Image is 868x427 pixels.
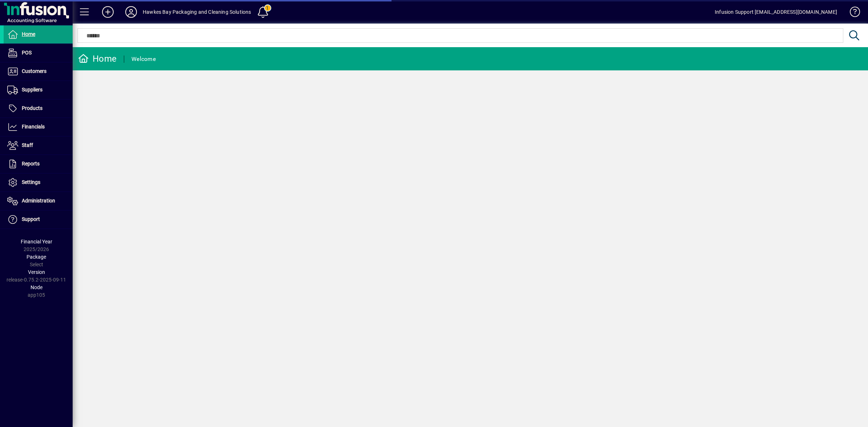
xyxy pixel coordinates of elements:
[31,284,42,290] span: Node
[22,142,33,148] span: Staff
[22,216,40,222] span: Support
[22,87,42,93] span: Suppliers
[4,99,73,118] a: Products
[4,210,73,229] a: Support
[4,44,73,62] a: POS
[131,53,156,65] div: Welcome
[22,179,40,185] span: Settings
[4,192,73,210] a: Administration
[4,136,73,155] a: Staff
[715,6,837,18] div: Infusion Support [EMAIL_ADDRESS][DOMAIN_NAME]
[4,155,73,173] a: Reports
[4,173,73,192] a: Settings
[22,198,55,204] span: Administration
[22,50,32,56] span: POS
[119,5,143,19] button: Profile
[27,254,46,260] span: Package
[22,31,35,37] span: Home
[143,6,251,18] div: Hawkes Bay Packaging and Cleaning Solutions
[22,68,46,74] span: Customers
[4,118,73,136] a: Financials
[22,161,40,167] span: Reports
[78,53,117,65] div: Home
[96,5,119,19] button: Add
[28,269,45,275] span: Version
[4,62,73,81] a: Customers
[844,1,859,25] a: Knowledge Base
[22,124,45,130] span: Financials
[4,81,73,99] a: Suppliers
[22,105,42,111] span: Products
[21,239,52,245] span: Financial Year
